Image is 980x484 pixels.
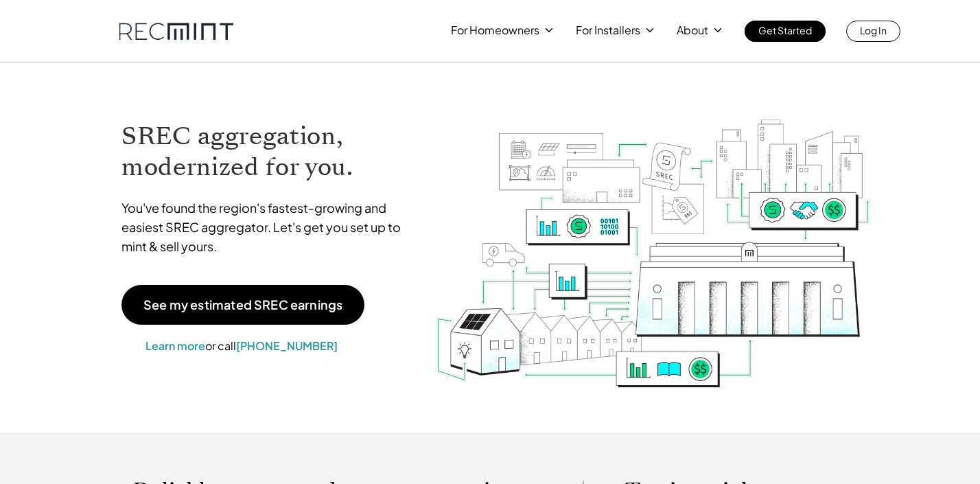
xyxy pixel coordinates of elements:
[236,338,338,353] a: [PHONE_NUMBER]
[121,285,364,325] a: See my estimated SREC earnings
[758,21,812,40] p: Get Started
[205,338,236,353] span: or call
[860,21,887,40] p: Log In
[145,338,205,353] a: Learn more
[434,83,872,391] img: RECmint value cycle
[451,21,539,40] p: For Homeowners
[121,198,414,256] p: You've found the region's fastest-growing and easiest SREC aggregator. Let's get you set up to mi...
[143,299,342,311] p: See my estimated SREC earnings
[576,21,640,40] p: For Installers
[745,21,826,42] a: Get Started
[846,21,900,42] a: Log In
[121,121,414,183] h1: SREC aggregation, modernized for you.
[677,21,708,40] p: About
